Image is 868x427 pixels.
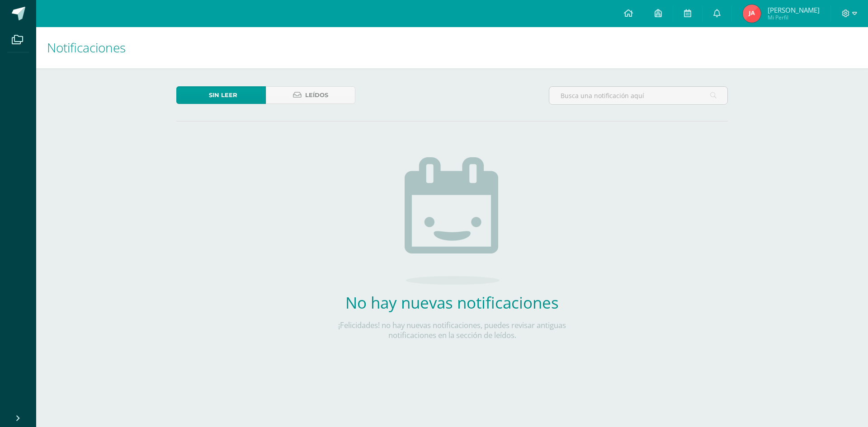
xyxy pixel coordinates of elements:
h2: No hay nuevas notificaciones [319,292,585,313]
a: Sin leer [176,86,266,104]
p: ¡Felicidades! no hay nuevas notificaciones, puedes revisar antiguas notificaciones en la sección ... [319,320,585,340]
span: Sin leer [209,87,237,103]
img: 7b6360fa893c69f5a9dd7757fb9cef2f.png [743,5,761,23]
span: Leídos [305,87,328,103]
input: Busca una notificación aquí [549,87,727,104]
span: [PERSON_NAME] [768,5,820,14]
span: Notificaciones [47,39,126,56]
img: no_activities.png [405,157,500,285]
span: Mi Perfil [768,14,820,21]
a: Leídos [266,86,355,104]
